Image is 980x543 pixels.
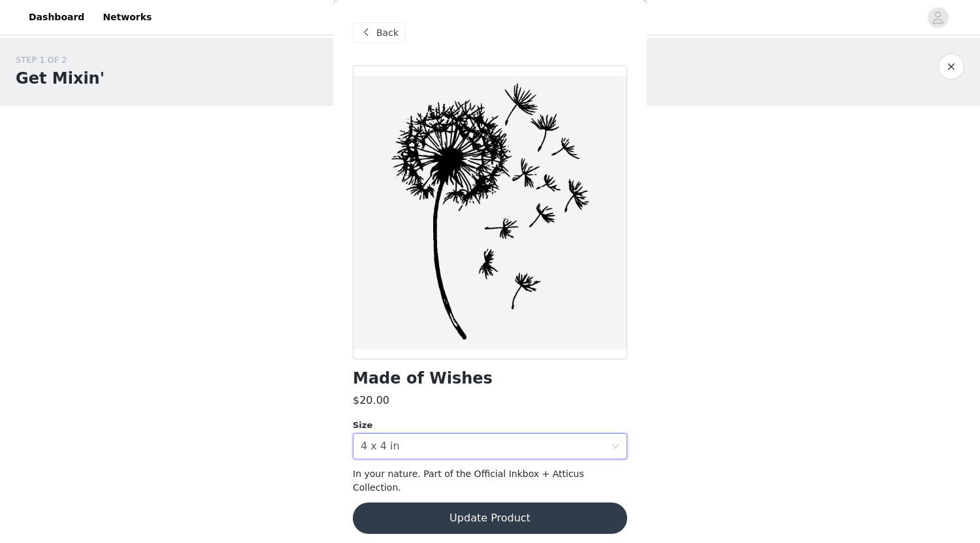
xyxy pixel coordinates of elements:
a: Dashboard [21,3,92,32]
div: Size [353,419,627,432]
span: Back [376,26,399,40]
div: STEP 1 OF 2 [16,54,105,67]
button: Update Product [353,502,627,534]
a: Networks [95,3,159,32]
div: 4 x 4 in [361,434,400,459]
h3: $20.00 [353,393,389,408]
div: avatar [932,7,944,28]
h1: Made of Wishes [353,370,493,387]
span: In your nature. Part of the Official Inkbox + Atticus Collection. [353,469,584,493]
h1: Get Mixin' [16,67,105,90]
